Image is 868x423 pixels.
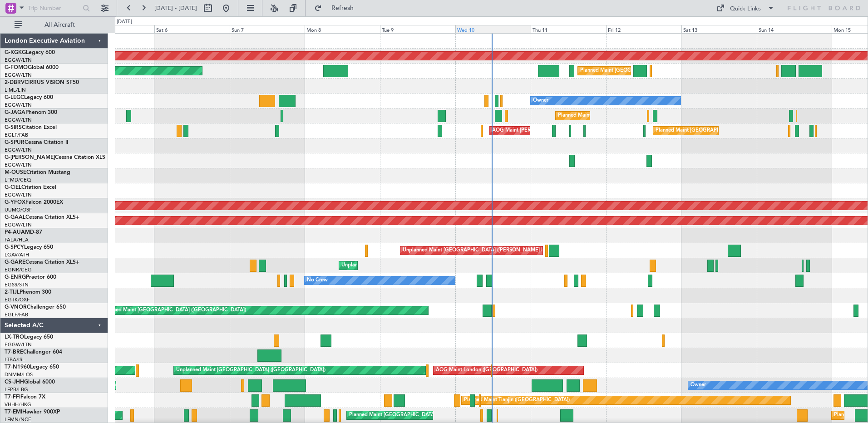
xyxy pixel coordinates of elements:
div: Planned Maint [GEOGRAPHIC_DATA] [349,408,436,422]
span: 2-DBRV [5,80,25,85]
div: [DATE] [117,18,132,26]
span: M-OUSE [5,170,26,175]
div: Owner [533,94,548,108]
div: Sat 13 [681,25,757,33]
span: G-CIEL [5,185,21,190]
a: EGGW/LTN [5,117,32,123]
div: Planned Maint [GEOGRAPHIC_DATA] ([GEOGRAPHIC_DATA]) [656,124,799,138]
a: EGGW/LTN [5,192,32,198]
div: Sun 7 [230,25,305,33]
span: G-KGKG [5,50,26,55]
span: G-GAAL [5,215,25,220]
a: EGGW/LTN [5,72,32,79]
span: G-LEGC [5,95,24,100]
a: 2-TIJLPhenom 300 [5,290,51,295]
a: EGGW/LTN [5,147,32,153]
a: G-FOMOGlobal 6000 [5,65,59,70]
a: T7-EMIHawker 900XP [5,409,60,415]
div: Planned Maint [GEOGRAPHIC_DATA] ([GEOGRAPHIC_DATA]) [580,64,723,78]
a: LTBA/ISL [5,356,25,363]
a: EGGW/LTN [5,341,32,348]
a: T7-N1960Legacy 650 [5,364,59,370]
div: Fri 12 [606,25,681,33]
a: FALA/HLA [5,236,29,243]
div: AOG Maint [PERSON_NAME] [492,124,561,138]
div: Unplanned Maint [GEOGRAPHIC_DATA] ([PERSON_NAME] Intl) [403,244,550,257]
span: G-FOMO [5,65,28,70]
a: LX-TROLegacy 650 [5,334,53,340]
a: P4-AUAMD-87 [5,230,42,235]
a: LFMN/NCE [5,416,31,423]
div: Sat 6 [154,25,230,33]
div: Quick Links [730,5,761,14]
a: G-[PERSON_NAME]Cessna Citation XLS [5,155,105,160]
a: EGGW/LTN [5,57,32,64]
span: G-ENRG [5,275,26,280]
span: G-SIRS [5,125,22,130]
a: G-YFOXFalcon 2000EX [5,200,63,205]
a: M-OUSECitation Mustang [5,170,70,175]
a: G-SPCYLegacy 650 [5,245,53,250]
a: LIML/LIN [5,87,26,93]
a: G-CIELCitation Excel [5,185,56,190]
a: EGLF/FAB [5,132,28,138]
span: G-[PERSON_NAME] [5,155,55,160]
div: Planned Maint Tianjin ([GEOGRAPHIC_DATA]) [464,393,570,407]
a: EGNR/CEG [5,266,32,273]
a: G-JAGAPhenom 300 [5,110,57,115]
span: [DATE] - [DATE] [154,4,197,12]
a: EGGW/LTN [5,102,32,108]
a: 2-DBRVCIRRUS VISION SF50 [5,80,79,85]
span: P4-AUA [5,230,25,235]
div: Wed 10 [455,25,531,33]
a: G-VNORChallenger 650 [5,305,66,310]
span: Refresh [324,5,362,11]
span: T7-BRE [5,349,23,355]
a: G-GARECessna Citation XLS+ [5,260,79,265]
span: T7-N1960 [5,364,30,370]
a: LFPB/LBG [5,386,28,393]
button: Refresh [310,1,365,15]
a: T7-BREChallenger 604 [5,349,62,355]
a: EGLF/FAB [5,311,28,318]
div: Owner [690,379,706,392]
a: EGGW/LTN [5,221,32,228]
span: 2-TIJL [5,290,20,295]
a: T7-FFIFalcon 7X [5,394,45,400]
div: Tue 9 [380,25,455,33]
span: All Aircraft [24,22,96,28]
div: Unplanned Maint [GEOGRAPHIC_DATA] ([GEOGRAPHIC_DATA]) [176,364,325,377]
a: G-SIRSCitation Excel [5,125,57,130]
div: Thu 11 [531,25,606,33]
div: Fri 5 [79,25,154,33]
a: G-ENRGPraetor 600 [5,275,56,280]
a: DNMM/LOS [5,371,33,378]
span: G-JAGA [5,110,25,115]
input: Trip Number [28,1,80,15]
button: Quick Links [712,1,779,15]
div: Sun 14 [757,25,832,33]
div: AOG Maint London ([GEOGRAPHIC_DATA]) [436,364,538,377]
a: EGTK/OXF [5,296,30,303]
span: G-GARE [5,260,25,265]
span: LX-TRO [5,334,24,340]
span: T7-FFI [5,394,20,400]
span: G-SPCY [5,245,24,250]
a: G-GAALCessna Citation XLS+ [5,215,79,220]
div: Planned Maint [GEOGRAPHIC_DATA] ([GEOGRAPHIC_DATA]) [558,109,701,123]
a: LFMD/CEQ [5,177,31,183]
div: Unplanned Maint [PERSON_NAME] [341,259,424,272]
div: No Crew [307,274,328,287]
button: All Aircraft [10,18,99,32]
a: UUMO/OSF [5,207,32,213]
div: Planned Maint [GEOGRAPHIC_DATA] ([GEOGRAPHIC_DATA]) [103,304,246,317]
a: LGAV/ATH [5,251,29,258]
a: G-LEGCLegacy 600 [5,95,53,100]
a: G-KGKGLegacy 600 [5,50,55,55]
span: G-VNOR [5,305,27,310]
span: CS-JHH [5,379,24,385]
a: EGSS/STN [5,281,29,288]
span: G-YFOX [5,200,25,205]
div: Mon 8 [305,25,380,33]
a: EGGW/LTN [5,162,32,168]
